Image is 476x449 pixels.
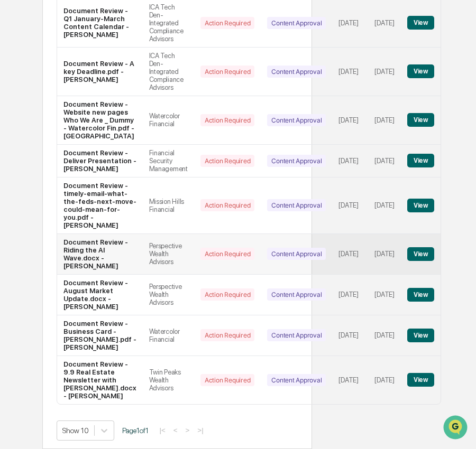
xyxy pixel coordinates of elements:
[332,96,368,145] td: [DATE]
[36,81,173,91] div: Start new chat
[180,84,193,97] button: Start new chat
[170,426,181,435] button: <
[267,248,326,260] div: Content Approval
[332,315,368,356] td: [DATE]
[157,426,169,435] button: |<
[21,133,68,144] span: Preclearance
[143,48,194,96] td: ICA Tech Den-Integrated Compliance Advisors
[368,315,400,356] td: [DATE]
[368,96,400,145] td: [DATE]
[11,22,193,39] p: How can we help?
[368,177,400,234] td: [DATE]
[267,66,326,78] div: Content Approval
[182,426,193,435] button: >
[267,329,326,341] div: Content Approval
[57,96,143,145] td: Document Review - Website new pages Who We Are _ Dummy - Watercolor Fin.pdf - [GEOGRAPHIC_DATA]
[143,275,194,315] td: Perspective Wealth Advisors
[200,248,254,260] div: Action Required
[368,234,400,275] td: [DATE]
[200,17,254,29] div: Action Required
[407,247,434,261] button: View
[122,426,149,435] span: Page 1 of 1
[407,64,434,78] button: View
[407,329,434,342] button: View
[143,96,194,145] td: Watercolor Financial
[267,155,326,167] div: Content Approval
[267,17,326,29] div: Content Approval
[21,153,67,164] span: Data Lookup
[72,129,135,148] a: 🗄️Attestations
[11,81,30,100] img: 1746055101610-c473b297-6a78-478c-a979-82029cc54cd1
[77,134,85,143] div: 🗄️
[200,155,254,167] div: Action Required
[442,414,471,443] iframe: Open customer support
[200,199,254,211] div: Action Required
[105,179,128,187] span: Pylon
[57,234,143,275] td: Document Review - Riding the AI Wave.docx - [PERSON_NAME]
[194,426,206,435] button: >|
[6,149,71,168] a: 🔎Data Lookup
[36,91,134,100] div: We're available if you need us!
[200,114,254,126] div: Action Required
[87,133,131,144] span: Attestations
[368,145,400,177] td: [DATE]
[267,374,326,386] div: Content Approval
[57,145,143,177] td: Document Review - Deliver Presentation - [PERSON_NAME]
[407,154,434,167] button: View
[332,356,368,404] td: [DATE]
[200,66,254,78] div: Action Required
[75,179,128,187] a: Powered byPylon
[57,177,143,234] td: Document Review - timely-email-what-the-feds-next-move-could-mean-for-you.pdf - [PERSON_NAME]
[57,356,143,404] td: Document Review - 9.9 Real Estate Newsletter with [PERSON_NAME].docx - [PERSON_NAME]
[332,48,368,96] td: [DATE]
[407,373,434,387] button: View
[11,154,19,163] div: 🔎
[143,315,194,356] td: Watercolor Financial
[57,275,143,315] td: Document Review - August Market Update.docx - [PERSON_NAME]
[11,134,19,143] div: 🖐️
[267,288,326,301] div: Content Approval
[200,329,254,341] div: Action Required
[6,129,72,148] a: 🖐️Preclearance
[332,145,368,177] td: [DATE]
[407,113,434,127] button: View
[200,288,254,301] div: Action Required
[200,374,254,386] div: Action Required
[143,356,194,404] td: Twin Peaks Wealth Advisors
[267,114,326,126] div: Content Approval
[368,275,400,315] td: [DATE]
[267,199,326,211] div: Content Approval
[407,199,434,212] button: View
[407,288,434,302] button: View
[368,48,400,96] td: [DATE]
[57,315,143,356] td: Document Review - Business Card - [PERSON_NAME].pdf - [PERSON_NAME]
[407,16,434,30] button: View
[332,275,368,315] td: [DATE]
[143,145,194,177] td: Financial Security Management
[332,177,368,234] td: [DATE]
[57,48,143,96] td: Document Review - A key Deadline.pdf - [PERSON_NAME]
[368,356,400,404] td: [DATE]
[143,177,194,234] td: Mission Hills Financial
[332,234,368,275] td: [DATE]
[143,234,194,275] td: Perspective Wealth Advisors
